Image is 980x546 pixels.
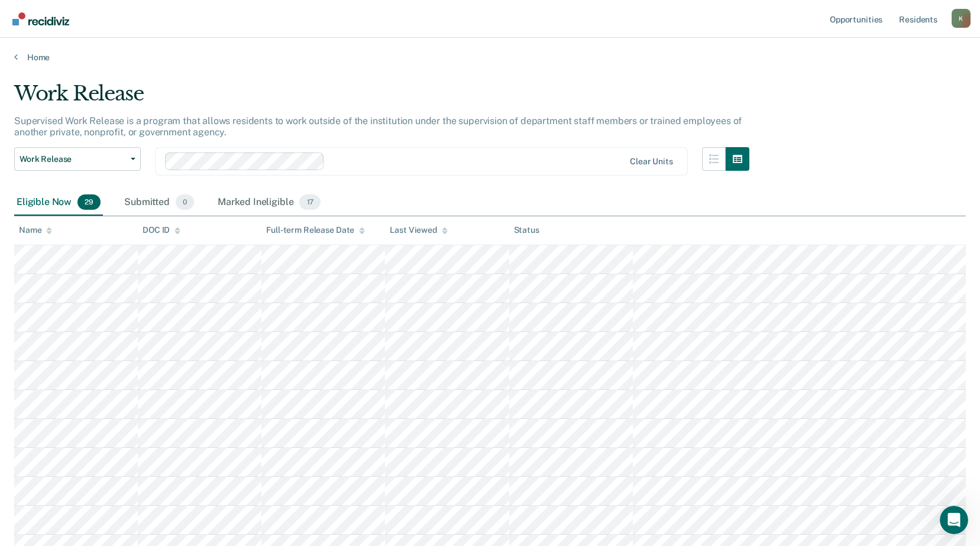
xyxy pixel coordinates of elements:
div: Status [514,225,539,235]
div: Clear units [630,157,673,167]
button: Profile dropdown button [952,9,971,28]
span: Work Release [20,154,126,164]
div: Name [19,225,52,235]
span: 17 [299,194,321,210]
div: Full-term Release Date [266,225,365,235]
iframe: Intercom live chat [940,506,968,534]
div: K [952,9,971,28]
div: Submitted0 [122,190,196,216]
p: Supervised Work Release is a program that allows residents to work outside of the institution und... [14,115,742,138]
div: DOC ID [143,225,180,235]
div: Marked Ineligible17 [215,190,323,216]
button: Work Release [14,147,141,171]
span: 0 [176,194,194,210]
span: 29 [77,194,101,210]
div: Work Release [14,82,749,115]
div: Eligible Now29 [14,190,103,216]
a: Home [14,52,966,63]
img: Recidiviz [12,12,69,25]
div: Last Viewed [390,225,447,235]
